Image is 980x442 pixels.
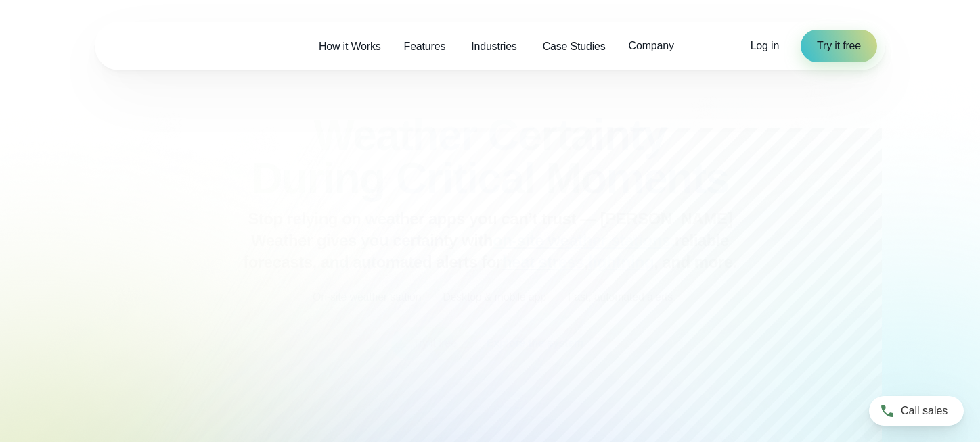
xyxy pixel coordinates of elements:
[531,32,617,60] a: Case Studies
[404,39,446,55] span: Features
[817,38,861,54] span: Try it free
[869,396,964,426] a: Call sales
[471,39,516,55] span: Industries
[751,40,779,51] span: Log in
[629,38,674,54] span: Company
[901,403,948,419] span: Call sales
[751,38,779,54] a: Log in
[801,30,877,62] a: Try it free
[307,32,393,60] a: How it Works
[543,39,606,55] span: Case Studies
[319,39,381,55] span: How it Works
